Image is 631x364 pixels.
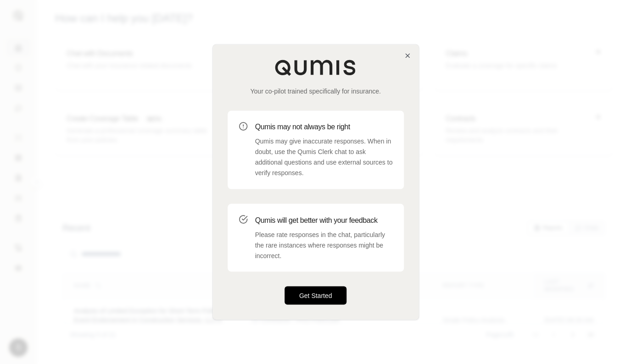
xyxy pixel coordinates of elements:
h3: Qumis will get better with your feedback [255,215,393,226]
img: Qumis Logo [274,59,357,76]
p: Your co-pilot trained specifically for insurance. [228,87,404,96]
button: Get Started [285,287,347,305]
p: Please rate responses in the chat, particularly the rare instances where responses might be incor... [255,229,393,260]
p: Qumis may give inaccurate responses. When in doubt, use the Qumis Clerk chat to ask additional qu... [255,136,393,178]
h3: Qumis may not always be right [255,121,393,132]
